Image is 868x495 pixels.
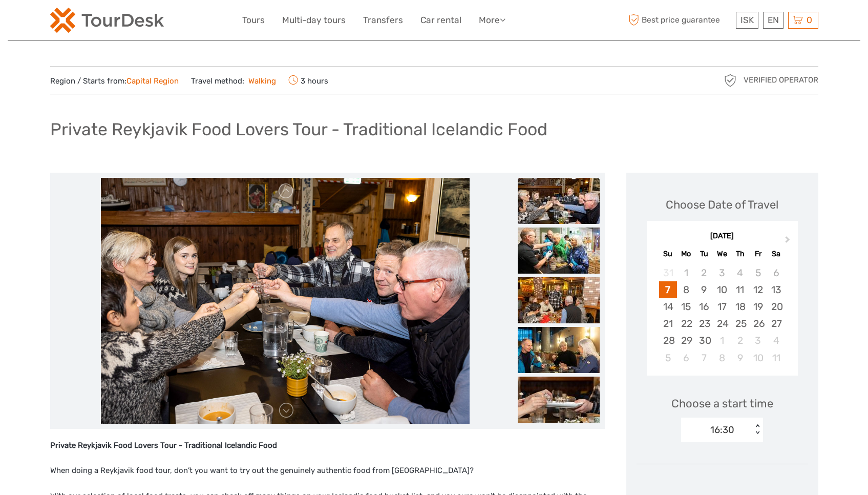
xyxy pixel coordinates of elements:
[677,332,695,349] div: Choose Monday, September 29th, 2025
[244,76,277,86] a: Walking
[118,16,130,28] button: Open LiveChat chat widget
[763,12,784,29] div: EN
[713,264,731,281] div: Not available Wednesday, September 3rd, 2025
[282,13,346,28] a: Multi-day tours
[666,197,778,213] div: Choose Date of Travel
[731,247,749,261] div: Th
[101,178,470,424] img: 24777e85886c4a9ea2ebba77e9f289fa_main_slider.jpeg
[695,315,713,332] div: Choose Tuesday, September 23rd, 2025
[695,349,713,366] div: Choose Tuesday, October 7th, 2025
[731,349,749,366] div: Choose Thursday, October 9th, 2025
[749,349,767,366] div: Choose Friday, October 10th, 2025
[647,231,798,242] div: [DATE]
[659,315,677,332] div: Choose Sunday, September 21st, 2025
[695,332,713,349] div: Choose Tuesday, September 30th, 2025
[713,298,731,315] div: Choose Wednesday, September 17th, 2025
[713,247,731,261] div: We
[731,264,749,281] div: Not available Thursday, September 4th, 2025
[50,76,179,87] span: Region / Starts from:
[731,298,749,315] div: Choose Thursday, September 18th, 2025
[242,13,265,28] a: Tours
[50,441,277,450] strong: Private Reykjavik Food Lovers Tour - Traditional Icelandic Food
[767,281,785,298] div: Choose Saturday, September 13th, 2025
[749,315,767,332] div: Choose Friday, September 26th, 2025
[713,332,731,349] div: Choose Wednesday, October 1st, 2025
[126,76,179,86] a: Capital Region
[749,281,767,298] div: Choose Friday, September 12th, 2025
[731,281,749,298] div: Choose Thursday, September 11th, 2025
[50,464,605,478] p: When doing a Reykjavik food tour, don’t you want to try out the genuinely authentic food from [GE...
[767,332,785,349] div: Choose Saturday, October 4th, 2025
[671,396,773,411] span: Choose a start time
[713,281,731,298] div: Choose Wednesday, September 10th, 2025
[420,13,461,28] a: Car rental
[731,315,749,332] div: Choose Thursday, September 25th, 2025
[710,423,734,437] div: 16:30
[767,298,785,315] div: Choose Saturday, September 20th, 2025
[518,228,600,274] img: 822c74c5fb29458c9449865d7c4c997a_slider_thumbnail.jpeg
[767,247,785,261] div: Sa
[805,15,814,25] span: 0
[695,298,713,315] div: Choose Tuesday, September 16th, 2025
[191,73,277,88] span: Travel method:
[749,264,767,281] div: Not available Friday, September 5th, 2025
[749,298,767,315] div: Choose Friday, September 19th, 2025
[722,72,738,89] img: verified_operator_grey_128.png
[695,264,713,281] div: Not available Tuesday, September 2nd, 2025
[713,315,731,332] div: Choose Wednesday, September 24th, 2025
[695,247,713,261] div: Tu
[659,247,677,261] div: Su
[744,75,818,86] span: Verified Operator
[659,264,677,281] div: Not available Sunday, August 31st, 2025
[677,281,695,298] div: Choose Monday, September 8th, 2025
[288,73,328,88] span: 3 hours
[767,264,785,281] div: Not available Saturday, September 6th, 2025
[677,247,695,261] div: Mo
[50,8,164,33] img: 120-15d4194f-c635-41b9-a512-a3cb382bfb57_logo_small.png
[713,349,731,366] div: Choose Wednesday, October 8th, 2025
[677,315,695,332] div: Choose Monday, September 22nd, 2025
[749,332,767,349] div: Choose Friday, October 3rd, 2025
[780,234,797,250] button: Next Month
[753,424,762,435] div: < >
[767,349,785,366] div: Choose Saturday, October 11th, 2025
[518,327,600,373] img: 86f7d61627c5498ca33375c052d00de2_slider_thumbnail.jpeg
[731,332,749,349] div: Choose Thursday, October 2nd, 2025
[14,18,116,26] p: We're away right now. Please check back later!
[659,298,677,315] div: Choose Sunday, September 14th, 2025
[677,264,695,281] div: Not available Monday, September 1st, 2025
[650,264,794,366] div: month 2025-09
[677,349,695,366] div: Choose Monday, October 6th, 2025
[518,377,600,423] img: f2cd0e1895884aafa2e76acbbaefa079_slider_thumbnail.jpeg
[767,315,785,332] div: Choose Saturday, September 27th, 2025
[363,13,403,28] a: Transfers
[659,349,677,366] div: Choose Sunday, October 5th, 2025
[518,178,600,224] img: 24777e85886c4a9ea2ebba77e9f289fa_slider_thumbnail.jpeg
[479,13,505,28] a: More
[518,277,600,323] img: 53a795d1f47f4a59bffad42883d952c7_slider_thumbnail.jpeg
[695,281,713,298] div: Choose Tuesday, September 9th, 2025
[50,119,547,140] h1: Private Reykjavik Food Lovers Tour - Traditional Icelandic Food
[740,15,754,25] span: ISK
[659,281,677,298] div: Choose Sunday, September 7th, 2025
[659,332,677,349] div: Choose Sunday, September 28th, 2025
[677,298,695,315] div: Choose Monday, September 15th, 2025
[749,247,767,261] div: Fr
[626,12,733,29] span: Best price guarantee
